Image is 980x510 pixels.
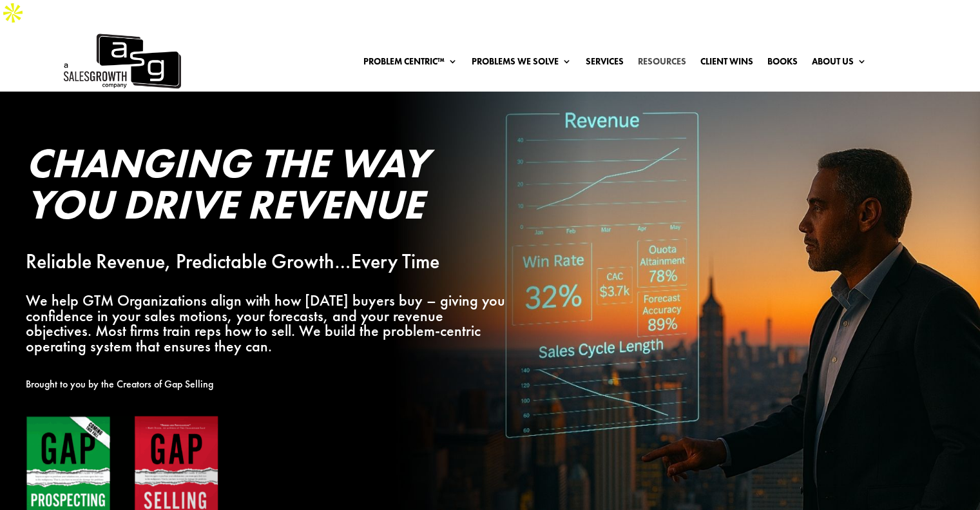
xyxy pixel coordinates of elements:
a: A Sales Growth Company Logo [62,31,181,92]
a: Problem Centric™ [363,57,457,71]
a: Books [767,57,798,71]
a: Problems We Solve [472,57,572,71]
p: Reliable Revenue, Predictable Growth…Every Time [26,254,506,270]
a: About Us [812,57,867,71]
p: We help GTM Organizations align with how [DATE] buyers buy – giving you confidence in your sales ... [26,293,506,354]
p: Brought to you by the Creators of Gap Selling [26,377,506,392]
a: Services [586,57,624,71]
h2: Changing the Way You Drive Revenue [26,142,506,231]
a: Resources [638,57,686,71]
img: ASG Co. Logo [62,31,181,92]
a: Client Wins [700,57,753,71]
